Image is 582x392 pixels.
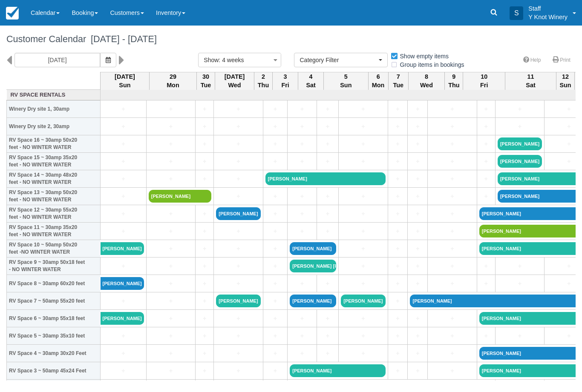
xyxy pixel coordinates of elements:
[216,349,260,358] a: +
[319,314,336,323] a: +
[7,135,101,153] th: RV Space 16 ~ 30amp 50x20 feet - NO WINTER WATER
[388,72,408,90] th: 7 Tue
[265,366,285,375] a: +
[103,209,144,218] a: +
[149,105,193,114] a: +
[341,209,385,218] a: +
[390,105,406,114] a: +
[198,140,211,149] a: +
[265,297,285,306] a: +
[410,332,425,340] a: +
[198,53,281,67] button: Show: 4 weeks
[408,72,445,90] th: 8 Wed
[101,242,144,255] a: [PERSON_NAME]
[390,58,470,71] label: Group items in bookings
[390,366,406,375] a: +
[319,105,336,114] a: +
[341,244,385,253] a: +
[216,227,260,236] a: +
[290,227,314,236] a: +
[390,332,406,340] a: +
[216,105,260,114] a: +
[265,332,285,340] a: +
[149,227,193,236] a: +
[265,279,285,288] a: +
[300,56,377,64] span: Category Filter
[463,72,505,90] th: 10 Fri
[390,244,406,253] a: +
[298,72,324,90] th: 4 Sat
[216,332,260,340] a: +
[479,192,493,201] a: +
[479,122,493,131] a: +
[479,262,493,271] a: +
[290,140,314,149] a: +
[390,209,406,218] a: +
[103,227,144,236] a: +
[198,262,211,271] a: +
[149,175,193,183] a: +
[198,349,211,358] a: +
[479,140,493,149] a: +
[410,175,425,183] a: +
[319,157,336,166] a: +
[505,72,556,90] th: 11 Sat
[410,140,425,149] a: +
[7,258,101,275] th: RV Space 9 ~ 30amp 50x18 feet - NO WINTER WATER
[290,364,385,377] a: [PERSON_NAME]
[290,314,314,323] a: +
[410,366,425,375] a: +
[390,53,455,59] span: Show empty items
[86,34,157,44] span: [DATE] - [DATE]
[7,275,101,292] th: RV Space 8 ~ 30amp 60x20 feet
[103,122,144,131] a: +
[216,295,260,307] a: [PERSON_NAME]
[319,122,336,131] a: +
[430,192,474,201] a: +
[430,227,474,236] a: +
[341,227,385,236] a: +
[273,72,298,90] th: 3 Fri
[430,332,474,340] a: +
[149,190,211,203] a: [PERSON_NAME]
[390,50,454,63] label: Show empty items
[479,175,493,183] a: +
[149,157,193,166] a: +
[430,279,474,288] a: +
[103,332,144,340] a: +
[319,279,336,288] a: +
[103,349,144,358] a: +
[390,262,406,271] a: +
[7,118,101,135] th: Winery Dry site 2, 30amp
[390,157,406,166] a: +
[198,122,211,131] a: +
[265,105,285,114] a: +
[265,140,285,149] a: +
[290,332,314,340] a: +
[341,157,385,166] a: +
[390,140,406,149] a: +
[265,314,285,323] a: +
[368,72,388,90] th: 6 Mon
[7,240,101,258] th: RV Space 10 ~ 50amp 50x20 feet -NO WINTER WATER
[149,72,196,90] th: 29 Mon
[430,122,474,131] a: +
[390,314,406,323] a: +
[265,349,285,358] a: +
[319,332,336,340] a: +
[498,279,542,288] a: +
[216,122,260,131] a: +
[9,91,98,99] a: RV Space Rentals
[390,122,406,131] a: +
[198,244,211,253] a: +
[430,105,474,114] a: +
[290,122,314,131] a: +
[319,192,336,201] a: +
[341,140,385,149] a: +
[198,105,211,114] a: +
[498,262,542,271] a: +
[290,279,314,288] a: +
[290,349,314,358] a: +
[216,262,260,271] a: +
[410,209,425,218] a: +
